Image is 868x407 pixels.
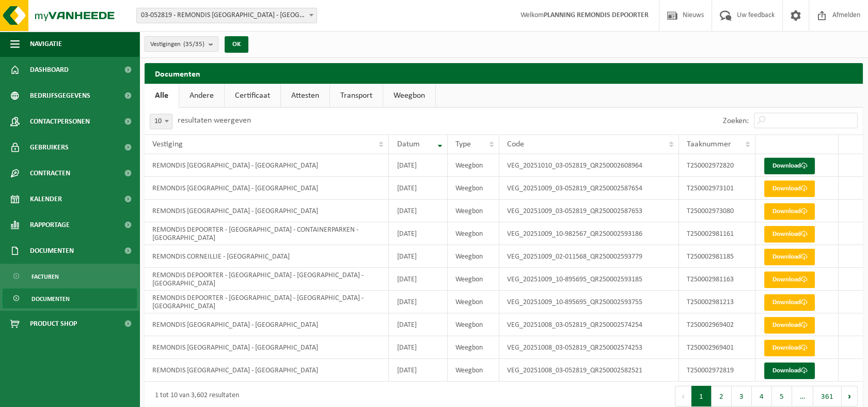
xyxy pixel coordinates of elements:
[145,359,389,382] td: REMONDIS [GEOGRAPHIC_DATA] - [GEOGRAPHIC_DATA]
[31,267,59,287] span: Facturen
[752,386,772,406] button: 4
[30,238,74,264] span: Documenten
[764,317,815,334] a: Download
[30,311,77,337] span: Product Shop
[764,158,815,174] a: Download
[764,226,815,243] a: Download
[389,313,447,336] td: [DATE]
[679,245,755,268] td: T250002981185
[679,222,755,245] td: T250002981161
[764,294,815,311] a: Download
[397,140,419,148] span: Datum
[499,200,679,222] td: VEG_20251009_03-052819_QR250002587653
[679,313,755,336] td: T250002969402
[383,84,435,108] a: Weegbon
[448,154,500,177] td: Weegbon
[764,203,815,220] a: Download
[389,336,447,359] td: [DATE]
[544,11,649,19] strong: PLANNING REMONDIS DEPOORTER
[764,272,815,288] a: Download
[499,291,679,313] td: VEG_20251009_10-895695_QR250002593755
[389,154,447,177] td: [DATE]
[679,154,755,177] td: T250002972820
[389,359,447,382] td: [DATE]
[145,336,389,359] td: REMONDIS [GEOGRAPHIC_DATA] - [GEOGRAPHIC_DATA]
[448,222,500,245] td: Weegbon
[448,359,500,382] td: Weegbon
[150,114,172,129] span: 10
[389,245,447,268] td: [DATE]
[679,359,755,382] td: T250002972819
[30,31,62,57] span: Navigatie
[448,313,500,336] td: Weegbon
[30,109,90,134] span: Contactpersonen
[389,200,447,222] td: [DATE]
[448,245,500,268] td: Weegbon
[389,222,447,245] td: [DATE]
[764,363,815,379] a: Download
[145,177,389,200] td: REMONDIS [GEOGRAPHIC_DATA] - [GEOGRAPHIC_DATA]
[330,84,383,108] a: Transport
[679,268,755,291] td: T250002981163
[448,200,500,222] td: Weegbon
[764,249,815,265] a: Download
[448,291,500,313] td: Weegbon
[691,386,712,406] button: 1
[499,154,679,177] td: VEG_20251010_03-052819_QR250002608964
[455,140,471,148] span: Type
[679,200,755,222] td: T250002973080
[30,83,90,109] span: Bedrijfsgegevens
[145,63,863,83] h2: Documenten
[150,37,204,52] span: Vestigingen
[499,222,679,245] td: VEG_20251009_10-982567_QR250002593186
[499,359,679,382] td: VEG_20251008_03-052819_QR250002582521
[145,291,389,313] td: REMONDIS DEPOORTER - [GEOGRAPHIC_DATA] - [GEOGRAPHIC_DATA] - [GEOGRAPHIC_DATA]
[178,116,251,125] label: resultaten weergeven
[499,268,679,291] td: VEG_20251009_10-895695_QR250002593185
[389,291,447,313] td: [DATE]
[687,140,731,148] span: Taaknummer
[448,336,500,359] td: Weegbon
[179,84,224,108] a: Andere
[792,386,813,406] span: …
[732,386,752,406] button: 3
[183,41,204,48] count: (35/35)
[499,313,679,336] td: VEG_20251008_03-052819_QR250002574254
[145,222,389,245] td: REMONDIS DEPOORTER - [GEOGRAPHIC_DATA] - CONTAINERPARKEN - [GEOGRAPHIC_DATA]
[152,140,183,148] span: Vestiging
[499,336,679,359] td: VEG_20251008_03-052819_QR250002574253
[31,289,70,309] span: Documenten
[30,212,70,238] span: Rapportage
[145,154,389,177] td: REMONDIS [GEOGRAPHIC_DATA] - [GEOGRAPHIC_DATA]
[764,340,815,356] a: Download
[448,177,500,200] td: Weegbon
[842,386,858,406] button: Next
[145,268,389,291] td: REMONDIS DEPOORTER - [GEOGRAPHIC_DATA] - [GEOGRAPHIC_DATA] - [GEOGRAPHIC_DATA]
[145,84,179,108] a: Alle
[145,245,389,268] td: REMONDIS CORNEILLIE - [GEOGRAPHIC_DATA]
[712,386,732,406] button: 2
[499,245,679,268] td: VEG_20251009_02-011568_QR250002593779
[281,84,329,108] a: Attesten
[448,268,500,291] td: Weegbon
[772,386,792,406] button: 5
[679,177,755,200] td: T250002973101
[30,160,70,186] span: Contracten
[30,57,69,83] span: Dashboard
[723,117,749,125] label: Zoeken:
[813,386,842,406] button: 361
[675,386,691,406] button: Previous
[389,268,447,291] td: [DATE]
[507,140,524,148] span: Code
[225,84,280,108] a: Certificaat
[499,177,679,200] td: VEG_20251009_03-052819_QR250002587654
[150,387,239,405] div: 1 tot 10 van 3,602 resultaten
[145,313,389,336] td: REMONDIS [GEOGRAPHIC_DATA] - [GEOGRAPHIC_DATA]
[225,36,248,53] button: OK
[145,36,218,52] button: Vestigingen(35/35)
[30,134,69,160] span: Gebruikers
[30,186,62,212] span: Kalender
[3,266,137,286] a: Facturen
[137,8,317,23] span: 03-052819 - REMONDIS WEST-VLAANDEREN - OOSTENDE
